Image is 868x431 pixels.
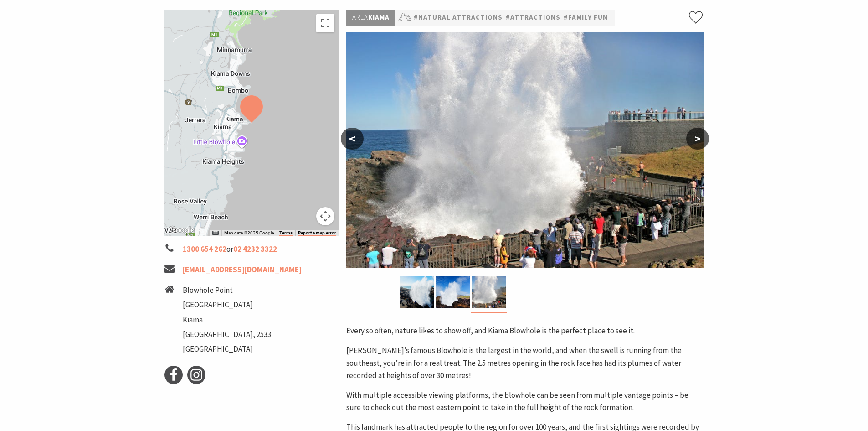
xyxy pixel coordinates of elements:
a: Terms (opens in new tab) [279,230,293,236]
span: Map data ©2025 Google [224,230,274,235]
li: Kiama [183,314,271,326]
a: Open this area in Google Maps (opens a new window) [167,224,197,236]
a: 1300 654 262 [183,244,226,254]
a: #Attractions [506,12,560,23]
span: Area [352,13,368,21]
button: < [341,128,364,150]
p: Every so often, nature likes to show off, and Kiama Blowhole is the perfect place to see it. [346,325,704,337]
p: [PERSON_NAME]’s famous Blowhole is the largest in the world, and when the swell is running from t... [346,344,704,382]
p: Kiama [346,10,395,26]
button: Keyboard shortcuts [212,230,219,236]
img: Kiama Blowhole [472,276,506,308]
li: [GEOGRAPHIC_DATA] [183,299,271,311]
img: Google [167,224,197,236]
a: [EMAIL_ADDRESS][DOMAIN_NAME] [183,265,302,275]
img: Kiama Blowhole [346,32,704,268]
button: Toggle fullscreen view [316,14,334,32]
img: Close up of the Kiama Blowhole [400,276,434,308]
p: With multiple accessible viewing platforms, the blowhole can be seen from multiple vantage points... [346,389,704,414]
a: #Family Fun [564,12,608,23]
a: Report a map error [298,230,336,236]
li: Blowhole Point [183,284,271,296]
img: Kiama Blowhole [436,276,470,308]
li: [GEOGRAPHIC_DATA] [183,343,271,355]
li: [GEOGRAPHIC_DATA], 2533 [183,328,271,341]
li: or [164,243,339,255]
a: #Natural Attractions [414,12,503,23]
a: 02 4232 3322 [233,244,277,254]
button: Map camera controls [316,207,334,225]
button: > [686,128,709,150]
